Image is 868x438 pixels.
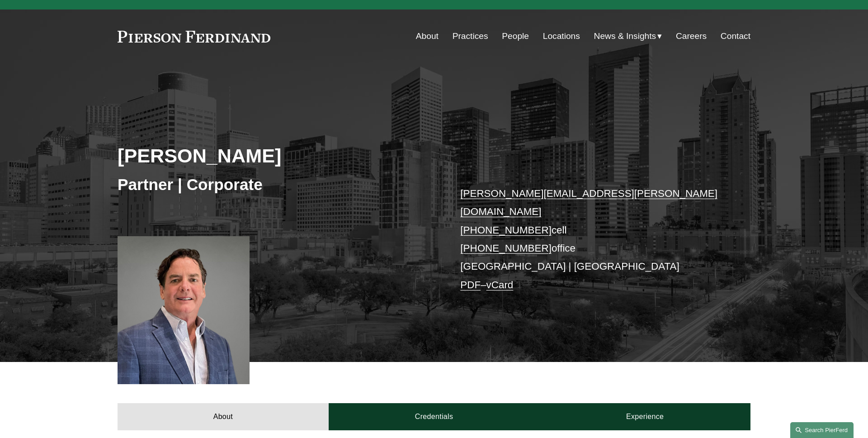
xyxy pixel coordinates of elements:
h3: Partner | Corporate [118,175,434,195]
a: folder dropdown [594,28,662,45]
span: News & Insights [594,29,656,44]
a: Careers [676,28,707,45]
a: vCard [486,279,514,290]
p: cell office [GEOGRAPHIC_DATA] | [GEOGRAPHIC_DATA] – [460,185,724,294]
a: [PHONE_NUMBER] [460,243,552,254]
a: [PHONE_NUMBER] [460,224,552,236]
a: Experience [539,403,750,430]
a: People [502,28,529,45]
a: Search this site [790,422,854,438]
a: [PERSON_NAME][EMAIL_ADDRESS][PERSON_NAME][DOMAIN_NAME] [460,188,717,217]
a: About [416,28,439,45]
h2: [PERSON_NAME] [118,144,434,167]
a: Credentials [329,403,540,430]
a: Contact [721,28,750,45]
a: Practices [453,28,488,45]
a: About [118,403,329,430]
a: PDF [460,279,481,290]
a: Locations [543,28,580,45]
